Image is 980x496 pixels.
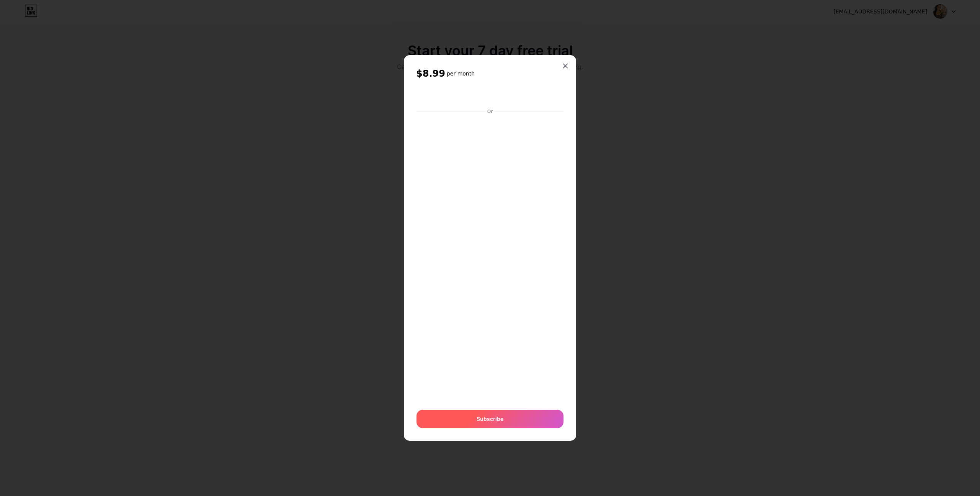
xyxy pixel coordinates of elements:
[477,415,503,423] span: Subscribe
[415,115,565,402] iframe: Secure payment input frame
[416,88,563,106] iframe: Secure payment button frame
[447,70,475,77] h6: per month
[416,67,445,80] span: $8.99
[486,108,494,115] div: Or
